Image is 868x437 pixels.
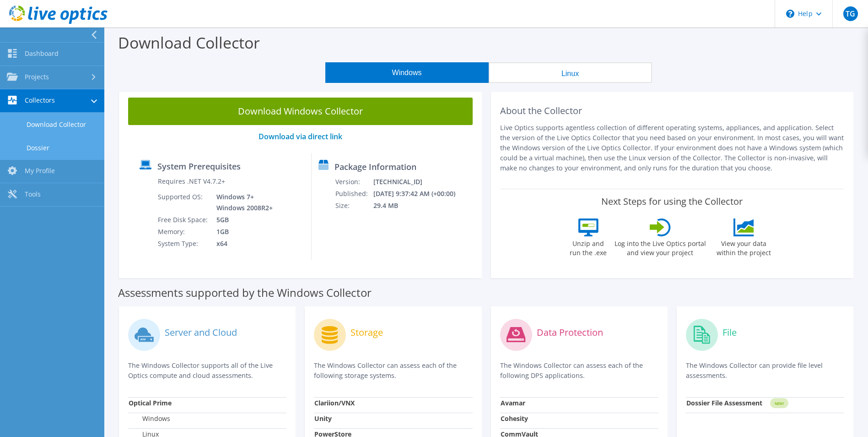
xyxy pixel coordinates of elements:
[501,399,525,407] strong: Avamar
[335,176,373,188] td: Version:
[158,177,225,186] label: Requires .NET V4.7.2+
[325,62,489,83] button: Windows
[373,188,468,200] td: [DATE] 9:37:42 AM (+00:00)
[118,32,260,53] label: Download Collector
[210,238,275,250] td: x64
[686,399,762,407] strong: Dossier File Assessment
[118,288,372,297] label: Assessments supported by the Windows Collector
[157,162,241,171] label: System Prerequisites
[165,328,237,337] label: Server and Cloud
[157,191,210,214] td: Supported OS:
[711,236,777,257] label: View your data within the project
[335,200,373,212] td: Size:
[500,105,845,116] h2: About the Collector
[722,328,737,337] label: File
[259,131,342,142] a: Download via direct link
[157,226,210,238] td: Memory:
[129,399,172,407] strong: Optical Prime
[350,328,383,337] label: Storage
[314,414,332,423] strong: Unity
[373,176,468,188] td: [TECHNICAL_ID]
[489,62,652,83] button: Linux
[128,361,286,381] p: The Windows Collector supports all of the Live Optics compute and cloud assessments.
[210,226,275,238] td: 1GB
[786,10,794,18] svg: \n
[500,361,658,381] p: The Windows Collector can assess each of the following DPS applications.
[501,414,528,423] strong: Cohesity
[314,361,472,381] p: The Windows Collector can assess each of the following storage systems.
[335,188,373,200] td: Published:
[157,238,210,250] td: System Type:
[686,361,844,381] p: The Windows Collector can provide file level assessments.
[614,236,706,257] label: Log into the Live Optics portal and view your project
[314,399,355,407] strong: Clariion/VNX
[843,6,858,21] span: TG
[128,98,473,125] a: Download Windows Collector
[537,328,603,337] label: Data Protection
[210,191,275,214] td: Windows 7+ Windows 2008R2+
[334,162,416,171] label: Package Information
[210,214,275,226] td: 5GB
[157,214,210,226] td: Free Disk Space:
[601,196,743,207] label: Next Steps for using the Collector
[129,414,170,423] label: Windows
[567,236,609,257] label: Unzip and run the .exe
[500,123,845,173] p: Live Optics supports agentless collection of different operating systems, appliances, and applica...
[373,200,468,212] td: 29.4 MB
[774,401,783,406] tspan: NEW!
